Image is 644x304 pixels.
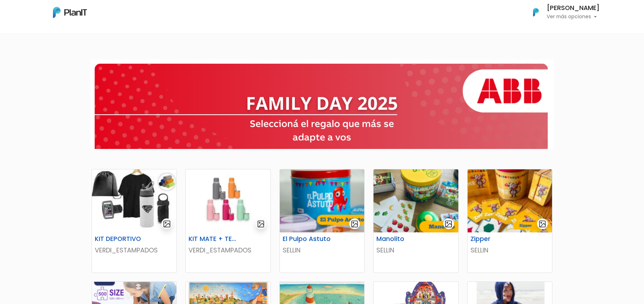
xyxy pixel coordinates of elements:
[189,246,267,255] p: VERDI_ESTAMPADOS
[279,169,365,273] a: gallery-light El Pulpo Astuto SELLIN
[466,235,525,243] h6: Zipper
[186,169,270,232] img: thumb_2000___2000-Photoroom_-_2025-07-02T103351.963.jpg
[184,235,243,243] h6: KIT MATE + TERMO
[373,169,458,273] a: gallery-light Manolito SELLIN
[372,235,430,243] h6: Manolito
[92,169,176,232] img: thumb_WhatsApp_Image_2025-05-26_at_09.52.07.jpeg
[95,246,174,255] p: VERDI_ESTAMPADOS
[257,220,265,228] img: gallery-light
[351,220,359,228] img: gallery-light
[444,220,453,228] img: gallery-light
[524,3,600,21] button: PlanIt Logo [PERSON_NAME] Ver más opciones
[468,169,552,232] img: thumb_Captura_de_pantalla_2025-07-29_105257.png
[376,246,455,255] p: SELLIN
[280,169,364,232] img: thumb_Captura_de_pantalla_2025-07-29_101456.png
[91,235,149,243] h6: KIT DEPORTIVO
[538,220,547,228] img: gallery-light
[163,220,171,228] img: gallery-light
[283,246,361,255] p: SELLIN
[547,5,600,11] h6: [PERSON_NAME]
[470,246,549,255] p: SELLIN
[467,169,552,273] a: gallery-light Zipper SELLIN
[547,14,600,19] p: Ver más opciones
[53,7,87,18] img: PlanIt Logo
[92,169,177,273] a: gallery-light KIT DEPORTIVO VERDI_ESTAMPADOS
[374,169,458,232] img: thumb_Captura_de_pantalla_2025-07-29_104833.png
[528,4,544,20] img: PlanIt Logo
[185,169,270,273] a: gallery-light KIT MATE + TERMO VERDI_ESTAMPADOS
[278,235,337,243] h6: El Pulpo Astuto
